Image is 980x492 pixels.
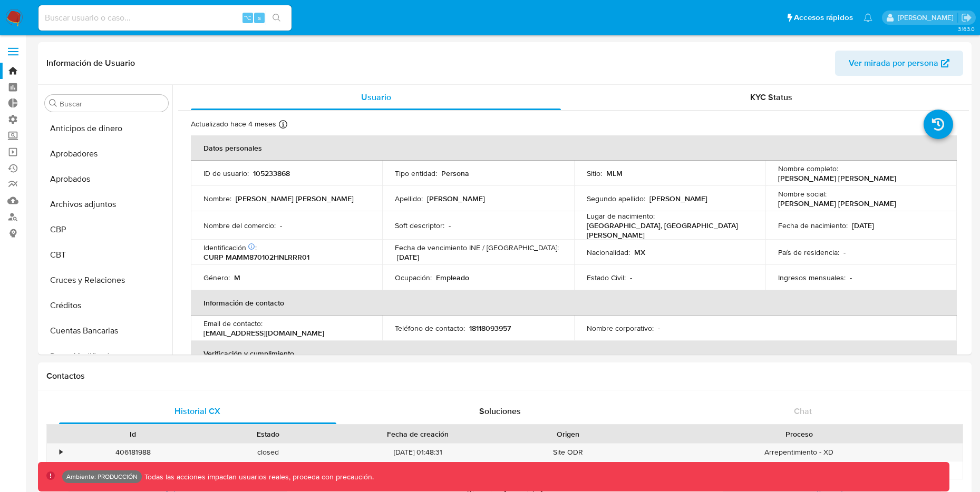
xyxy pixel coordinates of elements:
p: M [234,273,240,282]
p: ID de usuario : [203,169,249,178]
th: Información de contacto [191,290,957,316]
p: Teléfono de contacto : [395,323,465,333]
p: - [843,248,846,257]
span: Chat [794,405,812,417]
p: Ambiente: PRODUCCIÓN [66,475,138,479]
p: [PERSON_NAME] [PERSON_NAME] [778,199,896,208]
span: KYC Status [750,91,792,103]
p: [DATE] [397,252,419,262]
p: Fecha de nacimiento : [778,221,848,230]
span: ⌥ [244,13,251,23]
button: Buscar [49,99,57,107]
p: Nombre social : [778,189,827,199]
p: Nombre del comercio : [203,221,276,230]
p: [DATE] [852,221,874,230]
p: [GEOGRAPHIC_DATA], [GEOGRAPHIC_DATA][PERSON_NAME] [587,221,749,240]
input: Buscar usuario o caso... [38,11,292,25]
p: luis.birchenz@mercadolibre.com [898,13,957,23]
p: - [449,221,451,230]
div: • [60,447,62,457]
button: Ver mirada por persona [835,51,963,76]
p: - [280,221,282,230]
h1: Información de Usuario [46,58,135,68]
p: Identificación : [203,243,257,252]
p: Empleado [436,273,469,282]
div: Fecha de creación [343,429,493,439]
p: 18118093957 [469,323,511,333]
p: Apellido : [395,194,423,203]
button: Cuentas Bancarias [41,318,172,343]
div: Origen [508,429,628,439]
p: [PERSON_NAME] [PERSON_NAME] [236,194,354,203]
div: Apelaciones_RTB_XDDS [636,461,963,479]
p: Lugar de nacimiento : [587,211,655,221]
p: Género : [203,273,230,282]
th: Datos personales [191,135,957,161]
a: Salir [961,12,972,23]
p: MX [634,248,645,257]
span: s [258,13,261,23]
span: Historial CX [174,405,220,417]
button: search-icon [266,11,287,25]
span: Soluciones [479,405,521,417]
span: Ver mirada por persona [849,51,938,76]
div: 406181988 [65,444,200,461]
button: CBP [41,217,172,242]
div: Arrepentimiento - XD [636,444,963,461]
span: Accesos rápidos [794,12,853,23]
button: Créditos [41,293,172,318]
p: [PERSON_NAME] [427,194,485,203]
p: 105233868 [253,169,290,178]
button: CBT [41,242,172,268]
p: Actualizado hace 4 meses [191,119,276,129]
p: CURP MAMM870102HNLRRR01 [203,252,309,262]
div: [DATE] 01:48:31 [335,444,500,461]
p: Ocupación : [395,273,432,282]
span: Usuario [361,91,391,103]
p: Nombre : [203,194,231,203]
p: Fecha de vencimiento INE / [GEOGRAPHIC_DATA] : [395,243,559,252]
button: Aprobados [41,166,172,192]
p: Tipo entidad : [395,169,437,178]
p: Nombre corporativo : [587,323,654,333]
p: [PERSON_NAME] [PERSON_NAME] [778,173,896,183]
p: - [658,323,660,333]
div: closed [200,444,335,461]
div: Id [73,429,193,439]
h1: Contactos [46,371,963,381]
button: Archivos adjuntos [41,192,172,217]
th: Verificación y cumplimiento [191,341,957,366]
p: [PERSON_NAME] [649,194,707,203]
p: Todas las acciones impactan usuarios reales, proceda con precaución. [142,472,374,482]
button: Datos Modificados [41,343,172,369]
p: Email de contacto : [203,319,263,328]
a: Notificaciones [863,13,872,22]
p: Soft descriptor : [395,221,444,230]
p: Nombre completo : [778,164,838,173]
p: - [630,273,632,282]
button: Cruces y Relaciones [41,268,172,293]
p: [EMAIL_ADDRESS][DOMAIN_NAME] [203,328,324,338]
input: Buscar [60,99,164,109]
div: 392829086 [65,461,200,479]
p: MLM [606,169,623,178]
p: Sitio : [587,169,602,178]
div: Estado [208,429,328,439]
p: Estado Civil : [587,273,626,282]
p: Persona [441,169,469,178]
p: Ingresos mensuales : [778,273,846,282]
div: [DATE] 19:46:36 [335,461,500,479]
div: Site ODR [500,444,635,461]
button: Anticipos de dinero [41,116,172,141]
button: Aprobadores [41,141,172,166]
p: País de residencia : [778,248,839,257]
div: finished [200,461,335,479]
div: Proceso [643,429,955,439]
div: SUPPORT_WIDGET_ML [500,461,635,479]
p: Nacionalidad : [587,248,630,257]
p: Segundo apellido : [587,194,645,203]
p: - [850,273,852,282]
